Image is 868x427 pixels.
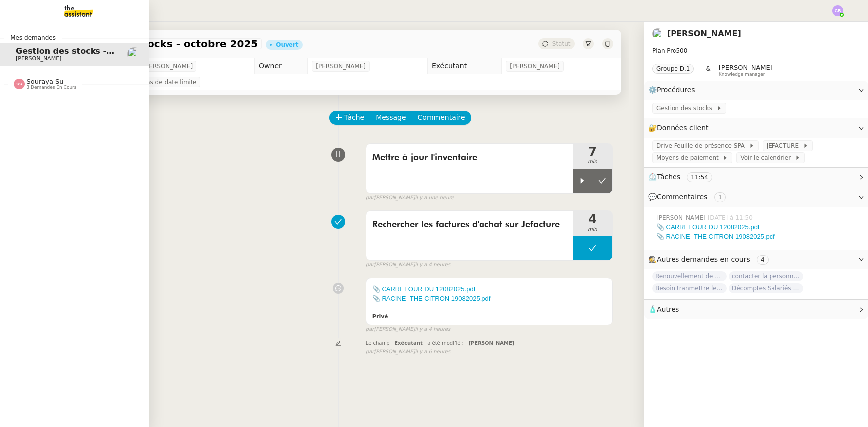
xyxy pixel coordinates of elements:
[143,77,196,87] span: Pas de date limite
[415,348,450,356] span: il y a 6 heures
[652,271,727,281] span: Renouvellement de votre offre énergie
[832,5,843,16] img: svg
[366,194,454,202] small: [PERSON_NAME]
[644,168,868,187] div: ⏲️Tâches 11:54
[366,325,450,334] small: [PERSON_NAME]
[510,61,560,71] span: [PERSON_NAME]
[16,55,61,62] span: [PERSON_NAME]
[276,42,298,48] div: Ouvert
[372,150,567,165] span: Mettre à jour l'inventaire
[644,118,868,138] div: 🔐Données client
[366,348,374,356] span: par
[415,261,450,269] span: il y a 4 heures
[714,192,726,202] nz-tag: 1
[657,193,707,201] span: Commentaires
[687,172,712,182] nz-tag: 11:54
[648,305,679,313] span: 🧴
[27,85,77,90] span: 3 demandes en cours
[366,194,374,202] span: par
[757,255,769,265] nz-tag: 4
[573,213,612,225] span: 4
[656,233,775,240] a: 📎 RACINE_THE CITRON 19082025.pdf
[729,271,803,281] span: contacter la personne en charge de la mutuelle d'entreprise
[706,64,710,77] span: &
[418,112,465,123] span: Commentaire
[708,213,755,222] span: [DATE] à 11:50
[676,47,687,54] span: 500
[719,72,765,77] span: Knowledge manager
[415,325,450,334] span: il y a 4 heures
[656,153,722,163] span: Moyens de paiement
[143,61,193,71] span: [PERSON_NAME]
[648,256,772,263] span: 🕵️
[372,295,491,302] a: 📎 RACINE_THE CITRON 19082025.pdf
[657,124,709,132] span: Données client
[316,61,366,71] span: [PERSON_NAME]
[573,146,612,158] span: 7
[372,313,388,320] b: Privé
[4,33,62,43] span: Mes demandes
[344,112,365,123] span: Tâche
[657,256,750,263] span: Autres demandes en cours
[767,141,803,151] span: JEFACTURE
[644,300,868,319] div: 🧴Autres
[67,39,258,49] span: Gestion des stocks - octobre 2025
[719,64,772,71] span: [PERSON_NAME]
[657,305,679,313] span: Autres
[644,187,868,207] div: 💬Commentaires 1
[412,111,471,125] button: Commentaire
[656,213,708,222] span: [PERSON_NAME]
[729,283,803,293] span: Décomptes Salariés Mensuels - octobre 2025
[652,283,727,293] span: Besoin tranmettre les factures
[366,261,374,269] span: par
[366,341,390,346] span: Le champ
[652,47,676,54] span: Plan Pro
[667,29,741,38] a: [PERSON_NAME]
[366,348,450,356] small: [PERSON_NAME]
[644,250,868,269] div: 🕵️Autres demandes en cours 4
[652,28,663,39] img: users%2F7nLfdXEOePNsgCtodsK58jnyGKv1%2Favatar%2FIMG_1682.jpeg
[652,64,694,74] nz-tag: Groupe D.1
[656,223,759,231] a: 📎 CARREFOUR DU 12082025.pdf
[372,217,567,232] span: Rechercher les factures d'achat sur Jefacture
[648,193,730,201] span: 💬
[656,141,749,151] span: Drive Feuille de présence SPA
[719,64,772,77] app-user-label: Knowledge manager
[740,153,794,163] span: Voir le calendrier
[573,225,612,234] span: min
[552,40,571,47] span: Statut
[366,261,450,269] small: [PERSON_NAME]
[16,46,169,56] span: Gestion des stocks - octobre 2025
[366,325,374,334] span: par
[468,341,514,346] span: [PERSON_NAME]
[14,79,25,89] img: svg
[372,285,475,293] a: 📎 CARREFOUR DU 12082025.pdf
[127,47,141,61] img: users%2F7nLfdXEOePNsgCtodsK58jnyGKv1%2Favatar%2FIMG_1682.jpeg
[644,81,868,100] div: ⚙️Procédures
[370,111,412,125] button: Message
[573,158,612,166] span: min
[648,122,713,134] span: 🔐
[427,58,501,74] td: Exécutant
[415,194,454,202] span: il y a une heure
[648,85,700,96] span: ⚙️
[427,341,464,346] span: a été modifié :
[648,173,721,181] span: ⏲️
[255,58,308,74] td: Owner
[27,78,64,85] span: Souraya Su
[329,111,371,125] button: Tâche
[657,86,695,94] span: Procédures
[657,173,680,181] span: Tâches
[394,341,423,346] span: Exécutant
[656,103,716,113] span: Gestion des stocks
[376,112,406,123] span: Message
